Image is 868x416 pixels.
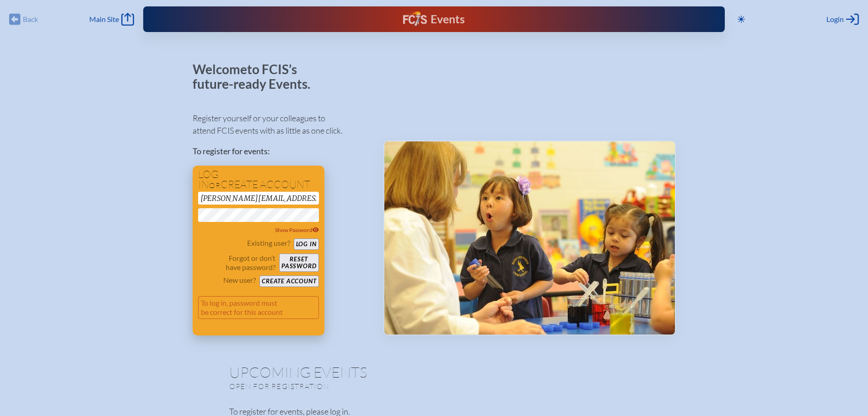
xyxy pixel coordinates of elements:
span: Main Site [89,15,119,24]
p: Forgot or don’t have password? [198,254,276,272]
span: Show Password [275,227,319,233]
p: To register for events: [193,145,369,157]
input: Email [198,192,319,205]
p: Welcome to FCIS’s future-ready Events. [193,62,321,91]
span: Login [826,15,844,24]
h1: Log in create account [198,169,319,190]
p: Open for registration [229,382,471,391]
p: Register yourself or your colleagues to attend FCIS events with as little as one click. [193,112,369,137]
img: Events [384,141,675,335]
h1: Upcoming Events [229,365,639,379]
p: New user? [223,276,256,285]
a: Main Site [89,13,134,26]
button: Log in [294,238,319,250]
p: Existing user? [247,238,290,248]
button: Create account [259,276,318,287]
div: FCIS Events — Future ready [303,11,565,27]
p: To log in, password must be correct for this account [198,296,319,319]
button: Resetpassword [279,254,318,272]
span: or [209,181,221,190]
